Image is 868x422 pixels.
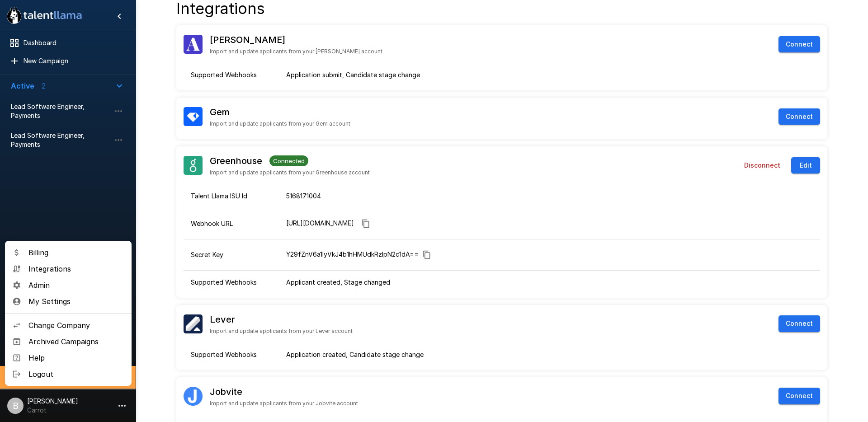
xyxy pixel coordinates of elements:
span: Integrations [28,263,124,274]
span: Help [28,352,124,363]
span: Archived Campaigns [28,336,124,347]
span: Admin [28,280,124,291]
span: Change Company [28,320,124,331]
span: Billing [28,247,124,258]
span: My Settings [28,296,124,307]
span: Logout [28,369,124,380]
